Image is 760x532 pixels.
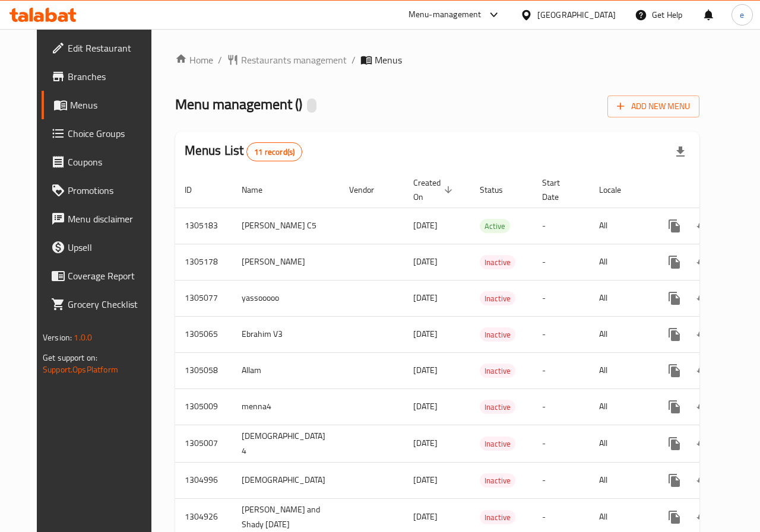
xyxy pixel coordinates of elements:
[660,212,689,240] button: more
[689,248,717,276] button: Change Status
[232,425,340,462] td: [DEMOGRAPHIC_DATA] 4
[480,510,515,524] div: Inactive
[480,256,515,269] span: Inactive
[413,218,438,233] span: [DATE]
[590,425,651,462] td: All
[480,437,515,451] span: Inactive
[542,176,575,204] span: Start Date
[68,69,154,84] span: Branches
[480,364,515,378] div: Inactive
[413,472,438,488] span: [DATE]
[175,388,232,425] td: 1305009
[660,248,689,276] button: more
[175,462,232,498] td: 1304996
[42,62,164,91] a: Branches
[42,34,164,62] a: Edit Restaurant
[42,148,164,176] a: Coupons
[232,388,340,425] td: menna4
[480,219,510,233] div: Active
[413,362,438,378] span: [DATE]
[660,429,689,458] button: more
[533,352,590,388] td: -
[689,284,717,313] button: Change Status
[42,233,164,262] a: Upsell
[413,254,438,269] span: [DATE]
[68,41,154,55] span: Edit Restaurant
[68,212,154,226] span: Menu disclaimer
[70,98,154,112] span: Menus
[185,183,207,197] span: ID
[413,435,438,451] span: [DATE]
[413,176,456,204] span: Created On
[232,208,340,244] td: [PERSON_NAME] C5
[533,244,590,280] td: -
[599,183,636,197] span: Locale
[590,462,651,498] td: All
[227,53,347,67] a: Restaurants management
[175,53,699,67] nav: breadcrumb
[480,474,515,488] span: Inactive
[351,53,356,67] li: /
[413,399,438,414] span: [DATE]
[232,244,340,280] td: [PERSON_NAME]
[533,208,590,244] td: -
[617,99,690,114] span: Add New Menu
[42,91,164,119] a: Menus
[689,320,717,349] button: Change Status
[660,393,689,421] button: more
[375,53,402,67] span: Menus
[232,462,340,498] td: [DEMOGRAPHIC_DATA]
[413,509,438,524] span: [DATE]
[43,330,72,345] span: Version:
[689,356,717,385] button: Change Status
[232,316,340,352] td: Ebrahim V3
[408,8,482,22] div: Menu-management
[43,350,97,365] span: Get support on:
[660,356,689,385] button: more
[175,280,232,316] td: 1305077
[480,437,515,451] div: Inactive
[42,119,164,148] a: Choice Groups
[42,290,164,318] a: Grocery Checklist
[68,297,154,311] span: Grocery Checklist
[175,352,232,388] td: 1305058
[660,320,689,349] button: more
[590,316,651,352] td: All
[590,388,651,425] td: All
[537,8,616,21] div: [GEOGRAPHIC_DATA]
[68,183,154,197] span: Promotions
[607,95,699,117] button: Add New Menu
[68,240,154,254] span: Upsell
[480,511,515,524] span: Inactive
[480,328,515,342] span: Inactive
[74,330,92,345] span: 1.0.0
[533,280,590,316] td: -
[533,388,590,425] td: -
[175,53,213,67] a: Home
[480,292,515,305] span: Inactive
[480,473,515,488] div: Inactive
[185,142,302,161] h2: Menus List
[689,503,717,531] button: Change Status
[241,53,347,67] span: Restaurants management
[246,142,302,161] div: Total records count
[689,429,717,458] button: Change Status
[590,352,651,388] td: All
[740,8,744,21] span: e
[175,244,232,280] td: 1305178
[232,352,340,388] td: Allam
[590,208,651,244] td: All
[68,155,154,169] span: Coupons
[533,316,590,352] td: -
[42,262,164,290] a: Coverage Report
[68,269,154,283] span: Coverage Report
[689,466,717,495] button: Change Status
[175,316,232,352] td: 1305065
[218,53,222,67] li: /
[413,290,438,305] span: [DATE]
[68,126,154,141] span: Choice Groups
[349,183,389,197] span: Vendor
[590,244,651,280] td: All
[689,393,717,421] button: Change Status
